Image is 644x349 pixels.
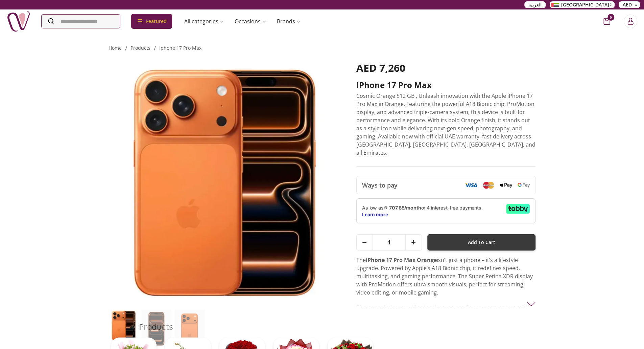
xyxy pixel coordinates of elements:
li: / [125,44,127,52]
img: arrow [527,300,535,308]
p: The isn’t just a phone – it’s a lifestyle upgrade. Powered by Apple’s A18 Bionic chip, it redefin... [356,256,536,297]
img: Visa [465,183,477,188]
a: Brands [271,15,306,28]
button: Login [624,15,637,28]
a: All categories [179,15,229,28]
img: Arabic_dztd3n.png [551,3,559,7]
span: 1 [373,235,405,250]
button: cart-button [603,18,610,25]
span: العربية [528,1,542,8]
img: Mastercard [482,181,495,189]
strong: iPhone 17 Pro Max Orange [366,256,437,264]
input: Search [42,15,120,28]
p: Photography lovers will enjoy the next-gen Pro camera system, with advanced Night Mode, cinematic... [356,303,536,344]
img: iPhone 17 Pro Max [109,310,138,342]
span: [GEOGRAPHIC_DATA] [561,1,609,8]
button: Add To Cart [427,234,536,250]
span: Add To Cart [468,236,495,248]
span: AED [623,1,632,8]
button: [GEOGRAPHIC_DATA] [550,1,615,8]
li: / [154,44,156,52]
a: Occasions [229,15,271,28]
img: Nigwa-uae-gifts [7,9,30,33]
a: Home [109,45,122,51]
img: iPhone 17 Pro Max [142,310,171,347]
h2: iPhone 17 Pro Max [356,80,536,90]
div: Featured [131,14,172,29]
p: Cosmic Orange 512 GB , Unleash innovation with the Apple iPhone 17 Pro Max in Orange. Featuring t... [356,92,536,157]
span: AED 7,260 [356,61,405,75]
span: 0 [607,14,614,21]
img: iPhone 17 Pro Max iPhone 17 Pro Max iphone gift Apple iPhone 17 Pro Max Orange – 512GB هدايا ايفون [109,62,337,306]
span: Ways to pay [362,180,398,190]
button: AED [619,1,640,8]
img: Apple Pay [500,183,512,188]
img: Google Pay [518,183,530,188]
a: iphone 17 pro max [159,45,201,51]
a: products [130,45,150,51]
